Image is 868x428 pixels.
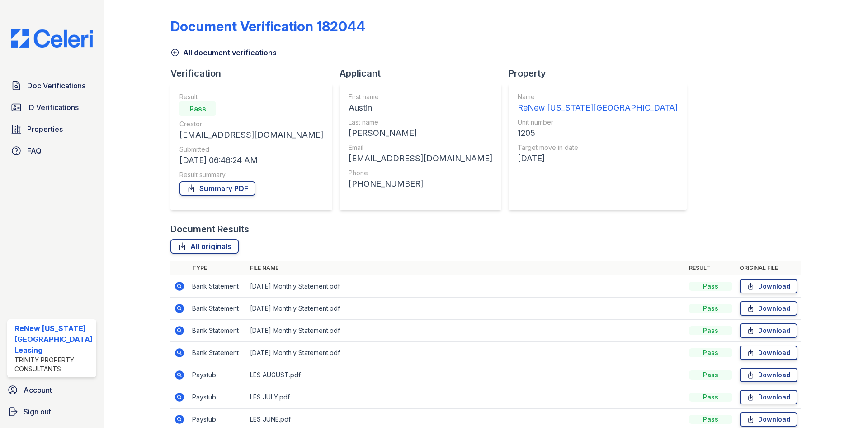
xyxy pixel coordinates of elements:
[170,47,277,58] a: All document verifications
[349,178,492,190] div: [PHONE_NUMBER]
[518,101,678,114] div: ReNew [US_STATE][GEOGRAPHIC_DATA]
[246,275,685,298] td: [DATE] Monthly Statement.pdf
[740,412,797,427] a: Download
[189,261,246,275] th: Type
[24,406,51,417] span: Sign out
[27,102,79,113] span: ID Verifications
[518,92,678,101] div: Name
[4,29,100,48] img: CE_Logo_Blue-a8612792a0a2168367f1c8372b55b34899dd931a85d93a1a3d3e32e68fde9ad4.png
[689,370,732,380] div: Pass
[349,127,492,139] div: [PERSON_NAME]
[740,390,797,404] a: Download
[689,282,732,291] div: Pass
[170,18,365,34] div: Document Verification 182044
[189,386,246,409] td: Paystub
[518,143,678,152] div: Target move in date
[7,77,96,95] a: Doc Verifications
[189,275,246,298] td: Bank Statement
[4,403,100,421] a: Sign out
[7,142,96,160] a: FAQ
[170,67,340,80] div: Verification
[246,261,685,275] th: File name
[689,415,732,424] div: Pass
[349,168,492,178] div: Phone
[689,326,732,335] div: Pass
[179,129,323,141] div: [EMAIL_ADDRESS][DOMAIN_NAME]
[740,279,797,293] a: Download
[246,342,685,364] td: [DATE] Monthly Statement.pdf
[179,145,323,154] div: Submitted
[509,67,694,80] div: Property
[349,152,492,165] div: [EMAIL_ADDRESS][DOMAIN_NAME]
[179,101,216,116] div: Pass
[246,320,685,342] td: [DATE] Monthly Statement.pdf
[689,348,732,357] div: Pass
[179,170,323,179] div: Result summary
[7,120,96,138] a: Properties
[740,368,797,382] a: Download
[14,323,93,356] div: ReNew [US_STATE][GEOGRAPHIC_DATA] Leasing
[518,127,678,139] div: 1205
[179,120,323,129] div: Creator
[349,118,492,127] div: Last name
[685,261,736,275] th: Result
[740,323,797,338] a: Download
[340,67,509,80] div: Applicant
[689,393,732,402] div: Pass
[349,143,492,152] div: Email
[14,356,93,374] div: Trinity Property Consultants
[246,298,685,320] td: [DATE] Monthly Statement.pdf
[689,304,732,313] div: Pass
[349,92,492,101] div: First name
[179,92,323,101] div: Result
[179,154,323,167] div: [DATE] 06:46:24 AM
[518,152,678,165] div: [DATE]
[246,364,685,386] td: LES AUGUST.pdf
[740,346,797,360] a: Download
[27,80,85,91] span: Doc Verifications
[736,261,801,275] th: Original file
[189,364,246,386] td: Paystub
[27,124,63,135] span: Properties
[24,385,52,395] span: Account
[189,298,246,320] td: Bank Statement
[170,239,239,254] a: All originals
[740,301,797,316] a: Download
[4,381,100,399] a: Account
[189,342,246,364] td: Bank Statement
[518,118,678,127] div: Unit number
[179,181,255,196] a: Summary PDF
[170,223,249,236] div: Document Results
[7,98,96,116] a: ID Verifications
[349,101,492,114] div: Austin
[189,320,246,342] td: Bank Statement
[27,145,42,156] span: FAQ
[518,92,678,114] a: Name ReNew [US_STATE][GEOGRAPHIC_DATA]
[246,386,685,409] td: LES JULY.pdf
